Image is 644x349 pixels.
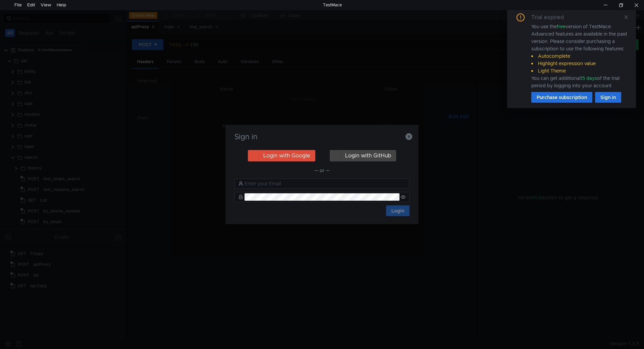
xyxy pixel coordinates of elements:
button: Login with GitHub [330,150,396,161]
span: free [557,23,566,30]
li: Light Theme [531,67,628,74]
input: Enter your Email [245,180,406,187]
div: — or — [234,166,410,174]
div: You can get additional of the trial period by logging into your account. [531,74,628,89]
div: You use the version of TestMace. Advanced features are available in the paid version. Please cons... [531,23,628,89]
div: Trial expired [531,13,572,21]
button: Sign in [595,92,621,103]
span: 15 days [581,75,597,81]
li: Autocomplete [531,52,628,60]
button: Login with Google [248,150,315,161]
h3: Sign in [233,133,411,141]
li: Highlight expression value [531,60,628,67]
button: Purchase subscription [531,92,592,103]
